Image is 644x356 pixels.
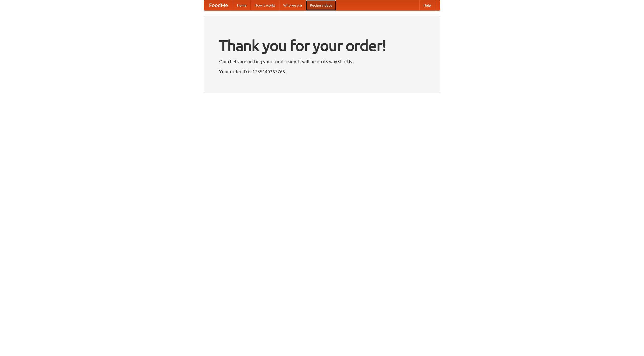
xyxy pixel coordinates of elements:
a: FoodMe [204,0,233,10]
a: Help [419,0,435,10]
a: Home [233,0,251,10]
a: Recipe videos [306,0,336,10]
h1: Thank you for your order! [219,33,425,58]
p: Our chefs are getting your food ready. It will be on its way shortly. [219,58,425,65]
p: Your order ID is 1755140367765. [219,68,425,75]
a: How it works [251,0,279,10]
a: Who we are [279,0,306,10]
